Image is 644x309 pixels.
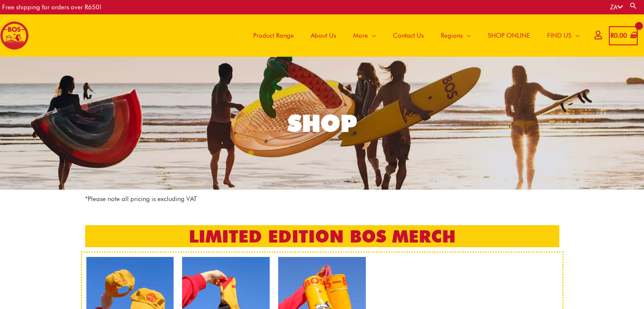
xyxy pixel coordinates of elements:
p: *Please note all pricing is excluding VAT [85,194,559,204]
nav: Site Navigation [238,14,588,57]
bdi: 0.00 [611,32,627,39]
span: Product Range [253,23,294,48]
a: More [345,14,384,57]
span: Regions [441,23,463,48]
span: R [611,32,614,39]
a: Search button [629,2,638,10]
a: SHOP ONLINE [479,14,539,57]
div: SHOP [287,112,357,135]
a: Contact Us [384,14,432,57]
span: SHOP ONLINE [488,23,530,48]
h2: LIMITED EDITION BOS MERCH [85,225,559,247]
span: About Us [311,23,336,48]
a: About Us [302,14,345,57]
span: FIND US [547,23,572,48]
a: Regions [432,14,479,57]
a: Product Range [245,14,302,57]
a: View Shopping Cart, empty [609,26,638,45]
span: Contact Us [393,23,424,48]
a: ZA [610,3,623,11]
span: More [353,23,368,48]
